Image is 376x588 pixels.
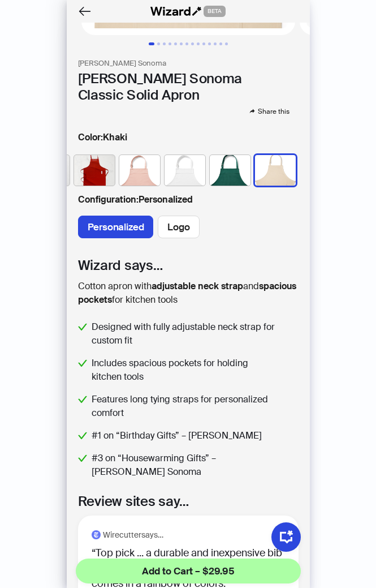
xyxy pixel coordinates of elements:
label: available [78,216,154,238]
label: available [165,154,205,184]
button: Go to slide 13 [219,42,222,45]
label: available [119,154,160,184]
span: Share this [258,107,289,116]
h2: Review sites say… [78,492,299,510]
img: Khaki [255,155,296,186]
button: Go to slide 3 [163,42,166,45]
button: Go to slide 14 [225,42,228,45]
span: Add to Cart – $29.95 [142,564,235,578]
span: Logo [167,221,189,233]
button: Share this [240,106,299,117]
label: available [29,154,70,184]
label: available [255,154,296,184]
button: Back [76,2,94,20]
label: Khaki [78,131,299,144]
button: Add to Cart – $29.95 [76,559,301,583]
button: Go to slide 4 [168,42,171,45]
button: Go to slide 6 [180,42,183,45]
button: Go to slide 5 [174,42,177,45]
span: Personalized [88,221,144,233]
span: #1 on “Birthday Gifts” – [PERSON_NAME] [92,429,278,443]
span: Color : [78,131,103,143]
label: Personalized [78,193,299,207]
h2: Wizard says… [78,256,299,274]
span: check [78,323,87,332]
h1: [PERSON_NAME] Sonoma Classic Solid Apron [78,71,299,104]
button: Go to slide 8 [191,42,194,45]
label: available [210,154,250,184]
span: Wirecutter says… [103,529,163,541]
button: Go to slide 10 [202,42,205,45]
button: Go to slide 7 [185,42,188,45]
h3: [PERSON_NAME] Sonoma [78,59,299,68]
span: Designed with fully adjustable neck strap for custom fit [92,320,278,347]
span: check [78,454,87,463]
button: Go to slide 11 [208,42,211,45]
img: Claret Red [74,155,115,186]
span: BETA [204,6,226,17]
label: available [74,154,115,184]
button: Go to slide 2 [157,42,160,45]
button: Go to slide 9 [197,42,200,45]
button: Go to slide 1 [149,42,154,45]
b: spacious pockets [78,280,296,306]
p: Cotton apron with and for kitchen tools [78,280,299,307]
span: #3 on “Housewarming Gifts” – [PERSON_NAME] Sonoma [92,452,278,479]
button: Go to slide 12 [214,42,217,45]
span: Includes spacious pockets for holding kitchen tools [92,357,278,384]
img: Dusty Rose [119,155,160,186]
span: check [78,359,87,368]
img: Dark Green [210,155,250,186]
label: available [158,216,199,238]
b: adjustable neck strap [152,280,243,292]
img: White [165,155,205,186]
span: check [78,431,87,440]
span: Configuration : [78,194,139,205]
span: Features long tying straps for personalized comfort [92,393,278,420]
span: check [78,395,87,404]
img: icon.png [92,530,101,539]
